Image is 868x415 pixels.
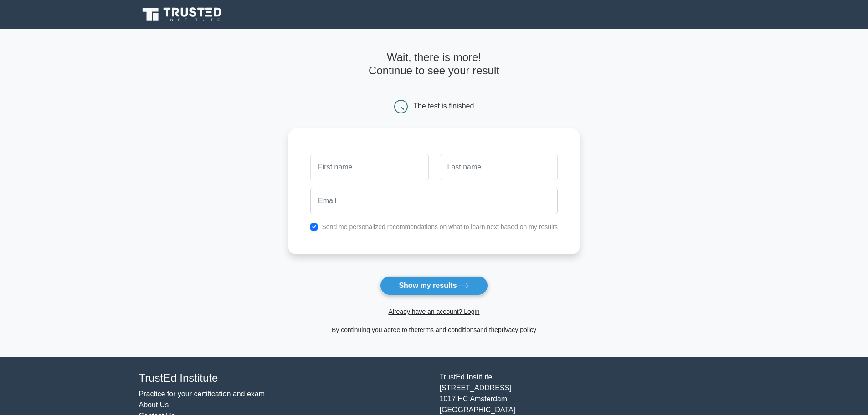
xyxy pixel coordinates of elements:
a: terms and conditions [418,326,477,333]
div: By continuing you agree to the and the [283,324,585,335]
a: Practice for your certification and exam [139,390,265,398]
input: First name [310,154,428,180]
a: About Us [139,401,169,409]
input: Email [310,188,558,214]
h4: Wait, there is more! Continue to see your result [288,51,580,77]
input: Last name [440,154,558,180]
a: Already have an account? Login [388,308,479,315]
button: Show my results [380,276,488,295]
h4: TrustEd Institute [139,372,429,385]
label: Send me personalized recommendations on what to learn next based on my results [322,223,558,231]
div: The test is finished [413,102,474,110]
a: privacy policy [498,326,536,333]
